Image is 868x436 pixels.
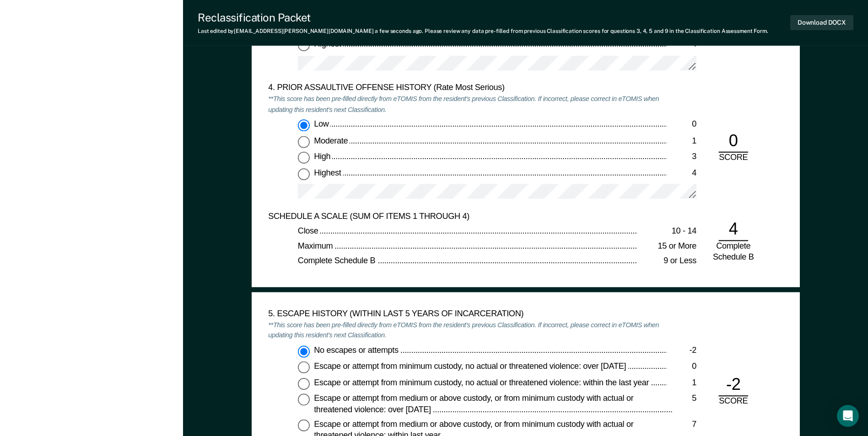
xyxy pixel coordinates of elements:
[667,136,696,147] div: 1
[314,362,628,371] span: Escape or attempt from minimum custody, no actual or threatened violence: over [DATE]
[298,120,310,132] input: Low0
[375,28,422,34] span: a few seconds ago
[298,378,310,389] input: Escape or attempt from minimum custody, no actual or threatened violence: within the last year1
[314,394,633,414] span: Escape or attempt from medium or above custody, or from minimum custody with actual or threatened...
[298,256,377,265] span: Complete Schedule B
[268,83,667,94] div: 4. PRIOR ASSAULTIVE OFFENSE HISTORY (Rate Most Serious)
[667,346,696,356] div: -2
[790,15,853,30] button: Download DOCX
[268,211,667,222] div: SCHEDULE A SCALE (SUM OF ITEMS 1 THROUGH 4)
[314,378,651,387] span: Escape or attempt from minimum custody, no actual or threatened violence: within the last year
[637,226,696,237] div: 10 - 14
[637,241,696,252] div: 15 or More
[672,394,696,405] div: 5
[298,136,310,148] input: Moderate1
[314,152,332,161] span: High
[198,28,768,34] div: Last edited by [EMAIL_ADDRESS][PERSON_NAME][DOMAIN_NAME] . Please review any data pre-filled from...
[711,397,755,408] div: SCORE
[298,420,310,431] input: Escape or attempt from medium or above custody, or from minimum custody with actual or threatened...
[298,152,310,164] input: High3
[298,362,310,373] input: Escape or attempt from minimum custody, no actual or threatened violence: over [DATE]0
[667,168,696,179] div: 4
[268,309,667,320] div: 5. ESCAPE HISTORY (WITHIN LAST 5 YEARS OF INCARCERATION)
[314,346,400,355] span: No escapes or attempts
[711,153,755,164] div: SCORE
[718,131,748,153] div: 0
[298,346,310,357] input: No escapes or attempts-2
[718,219,748,241] div: 4
[268,95,659,114] em: **This score has been pre-filled directly from eTOMIS from the resident's previous Classification...
[667,378,696,388] div: 1
[314,136,350,145] span: Moderate
[711,241,755,263] div: Complete Schedule B
[667,120,696,131] div: 0
[637,256,696,267] div: 9 or Less
[837,405,859,427] div: Open Intercom Messenger
[667,362,696,372] div: 0
[314,120,330,129] span: Low
[314,168,343,177] span: Highest
[298,168,310,180] input: Highest4
[198,11,768,24] div: Reclassification Packet
[667,152,696,163] div: 3
[673,420,696,431] div: 7
[298,241,334,250] span: Maximum
[298,226,320,235] span: Close
[268,321,659,340] em: **This score has been pre-filled directly from eTOMIS from the resident's previous Classification...
[298,394,310,406] input: Escape or attempt from medium or above custody, or from minimum custody with actual or threatened...
[718,374,748,397] div: -2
